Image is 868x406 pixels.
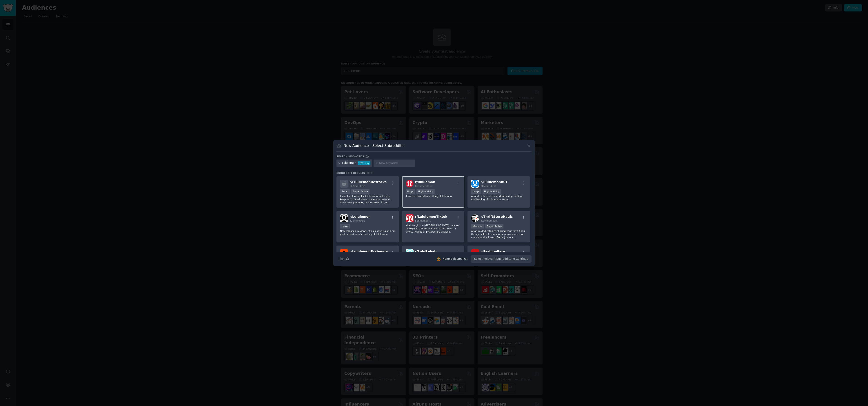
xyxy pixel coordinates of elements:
[415,250,436,253] span: r/ LuluRehab
[481,219,498,222] span: 4.0M members
[340,229,395,236] p: New releases, reviews, fit pics, discussion and posts about men's clothing at lululemon
[367,172,374,174] span: 10 / 11
[471,189,481,194] div: Large
[406,249,414,257] img: LuluRehab
[481,185,496,187] span: 20k members
[349,250,388,253] span: r/ LululemonExchange
[406,195,461,198] p: A sub dedicated to all things lululemon
[485,224,503,229] div: Super Active
[379,161,413,165] input: New Keyword
[340,189,350,194] div: Small
[481,250,506,253] span: r/ FashionReps
[338,257,344,261] span: Tips
[406,214,414,222] img: LululemonTiktok
[340,249,348,257] img: LululemonExchange
[349,219,365,222] span: 32k members
[344,143,403,148] h3: New Audience - Select Subreddits
[349,180,387,184] span: r/ LululemonRestocks
[471,224,484,229] div: Massive
[336,171,365,175] span: Subreddit Results
[471,229,526,239] p: A forum dedicated to sharing your thrift finds. Garage sales, flea markets, pawn shops, and more ...
[471,214,479,222] img: ThriftStoreHauls
[481,180,507,184] span: r/ lululemonBST
[415,180,435,184] span: r/ lululemon
[349,185,365,187] span: 187 members
[340,214,348,222] img: Lululemen
[471,180,479,188] img: lululemonBST
[471,249,479,257] img: FashionReps
[406,180,414,188] img: lululemon
[349,215,371,218] span: r/ Lululemen
[336,255,351,263] button: Tips
[415,185,432,187] span: 863k members
[406,189,415,194] div: Huge
[483,189,501,194] div: High Activity
[415,219,431,222] span: 518 members
[471,195,526,201] p: A marketplace dedicated to buying, selling, and trading of Lululemon items.
[351,189,369,194] div: Super Active
[358,161,370,165] div: 102 / day
[336,155,364,158] h3: Search keywords
[481,215,513,218] span: r/ ThriftStoreHauls
[443,257,467,261] div: None Selected Yet
[415,215,447,218] span: r/ LululemonTiktok
[340,195,395,204] p: I love Lululemon! I set this subreddit up to keep us updated when Lululemon restocks, drops new p...
[406,224,461,233] p: Must be girls in [GEOGRAPHIC_DATA] only and no explicit content. can be tiktoks, reals or shorts....
[416,189,435,194] div: High Activity
[342,161,356,165] div: Lululemon
[340,224,350,229] div: Large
